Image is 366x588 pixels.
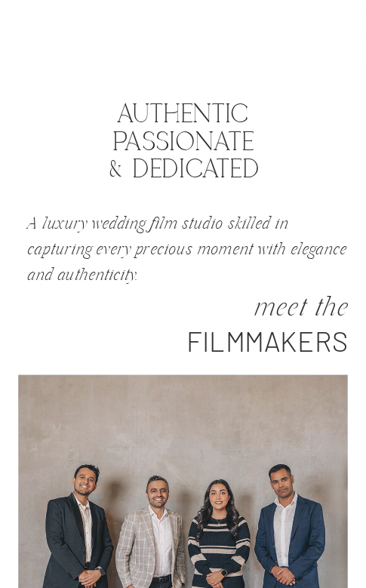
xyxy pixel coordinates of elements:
h2: FILMMAKERS [18,328,347,361]
a: cw [47,20,76,51]
a: Inquire [284,18,337,47]
h2: MEET THE [18,294,347,322]
h2: Authentic Passionate & dedicated [18,102,347,186]
h3: A luxury wedding film studio skilled in capturing every precious moment with elegance and authent... [27,211,347,285]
